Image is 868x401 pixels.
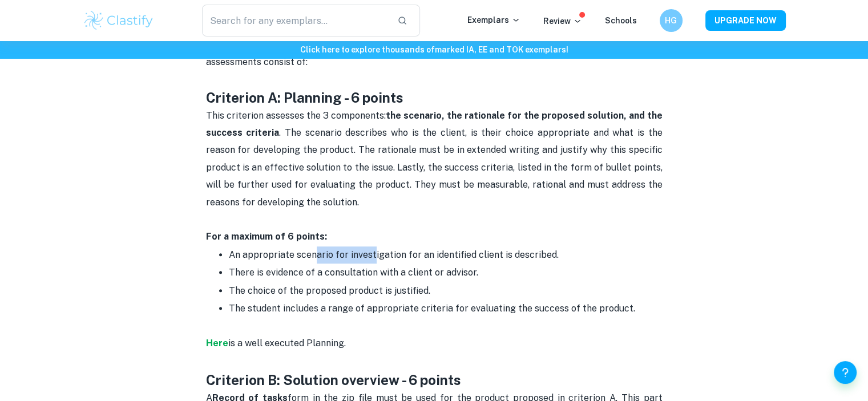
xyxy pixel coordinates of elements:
strong: Criterion A: Planning - 6 points [206,90,403,106]
span: There is evidence of a consultation with a client or advisor. [229,267,478,278]
p: Exemplars [467,14,520,26]
strong: Criterion B: Solution overview - 6 points [206,372,461,388]
span: The choice of the proposed product is justified. [229,285,430,296]
a: Schools [605,16,637,25]
a: Here [206,338,228,349]
span: This criterion assesses the 3 components: . The scenario describes who is the client, is their ch... [206,110,665,208]
button: UPGRADE NOW [705,10,786,31]
span: The student includes a range of appropriate criteria for evaluating the success of the product. [229,303,635,314]
h6: HG [664,14,677,27]
input: Search for any exemplars... [202,5,389,37]
button: Help and Feedback [834,361,857,384]
span: An appropriate scenario for investigation for an identified client is described. [229,249,559,260]
button: HG [660,9,683,32]
p: is a well executed Planning. [206,317,663,352]
strong: For a maximum of 6 points: [206,231,327,242]
p: Review [543,15,582,27]
strong: the scenario, the rationale for the proposed solution, and the success criteria [206,110,665,138]
img: Clastify logo [83,9,155,32]
h6: Click here to explore thousands of marked IA, EE and TOK exemplars ! [2,43,866,56]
